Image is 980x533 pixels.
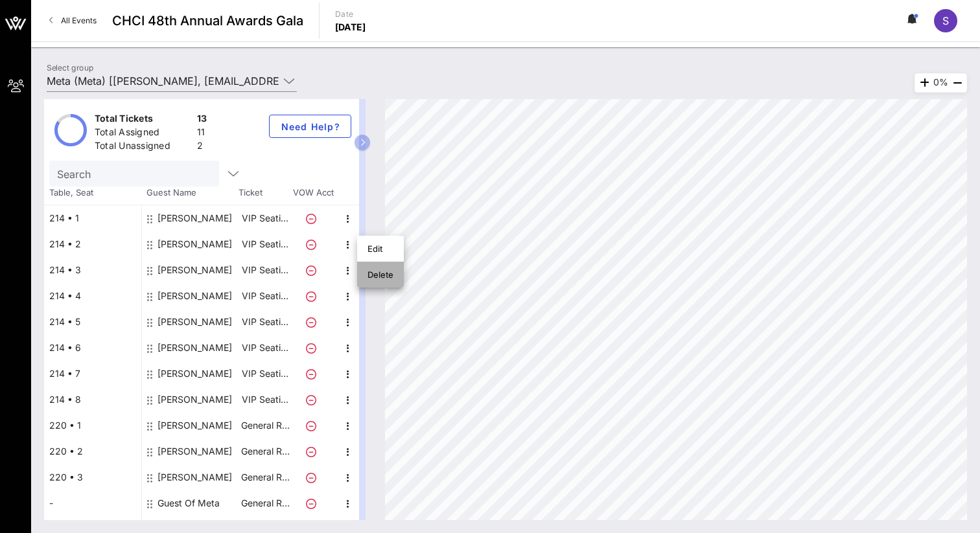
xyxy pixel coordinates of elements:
span: Table, Seat [44,187,141,199]
div: S [934,9,957,32]
div: 214 • 3 [44,257,141,283]
p: VIP Seati… [239,257,291,283]
label: Select group [47,63,93,73]
span: CHCI 48th Annual Awards Gala [112,11,303,30]
div: Total Unassigned [95,139,192,155]
div: 214 • 4 [44,283,141,309]
div: Emilia Gutierrez [157,387,232,413]
p: General R… [239,490,291,516]
div: Edit [367,244,393,254]
div: Costa Costidis [157,335,232,361]
span: Need Help? [280,121,340,132]
span: Ticket [239,187,290,199]
span: S [942,14,949,27]
div: Jesse Nichols [157,257,232,283]
div: Total Assigned [95,126,192,142]
div: Chris Randle [157,361,232,387]
div: 214 • 6 [44,335,141,361]
div: 11 [197,126,207,142]
p: General R… [239,464,291,490]
div: Rosa Mendoza [157,283,232,309]
div: Delete [367,269,393,280]
p: [DATE] [335,21,366,34]
p: VIP Seati… [239,283,291,309]
p: VIP Seati… [239,231,291,257]
p: VIP Seati… [239,205,291,231]
div: 13 [197,112,207,128]
div: Sonia Gill [157,413,232,438]
div: Ebony Simpson [157,231,232,257]
div: Carlos Gutierrez [157,309,232,335]
div: 214 • 8 [44,387,141,413]
div: 214 • 5 [44,309,141,335]
div: 220 • 2 [44,438,141,464]
div: Mirella Manilla [157,438,232,464]
div: Total Tickets [95,112,192,128]
div: 0% [915,73,967,93]
div: Maddie Fumi [157,464,232,490]
p: VIP Seati… [239,309,291,335]
span: VOW Acct [290,187,336,199]
button: Need Help? [269,115,351,138]
div: Shelly Marc [157,205,232,231]
div: 220 • 3 [44,464,141,490]
span: Guest Name [141,187,239,199]
p: Date [335,8,366,21]
div: 220 • 1 [44,413,141,438]
a: All Events [41,10,104,31]
span: All Events [61,16,97,25]
p: VIP Seati… [239,335,291,361]
div: 214 • 1 [44,205,141,231]
p: General R… [239,413,291,438]
div: 2 [197,139,207,155]
p: General R… [239,438,291,464]
div: Guest Of Meta [157,490,220,516]
div: - [44,490,141,516]
p: VIP Seati… [239,361,291,387]
div: 214 • 7 [44,361,141,387]
p: VIP Seati… [239,387,291,413]
div: 214 • 2 [44,231,141,257]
